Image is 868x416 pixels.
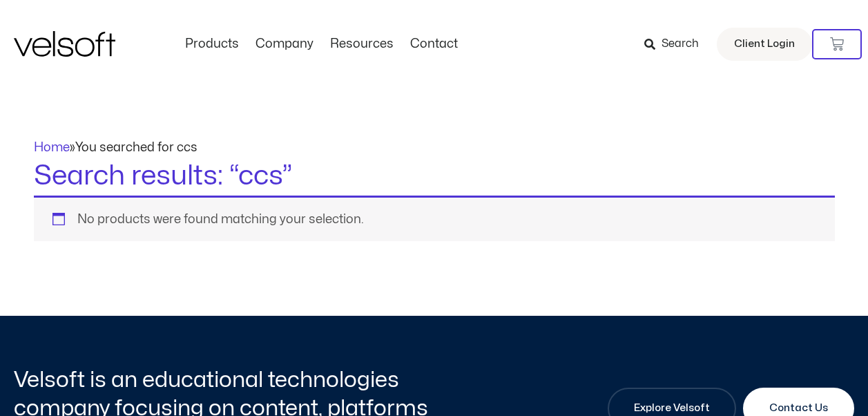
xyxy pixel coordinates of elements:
[177,37,466,52] nav: Menu
[734,35,795,53] span: Client Login
[34,142,197,153] span: »
[322,37,402,52] a: ResourcesMenu Toggle
[34,196,835,241] div: No products were found matching your selection.
[75,142,197,153] span: You searched for ccs
[14,31,115,57] img: Velsoft Training Materials
[34,142,70,153] a: Home
[644,32,708,56] a: Search
[402,37,466,52] a: ContactMenu Toggle
[717,28,812,61] a: Client Login
[247,37,322,52] a: CompanyMenu Toggle
[662,35,699,53] span: Search
[177,37,247,52] a: ProductsMenu Toggle
[34,157,835,196] h1: Search results: “ccs”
